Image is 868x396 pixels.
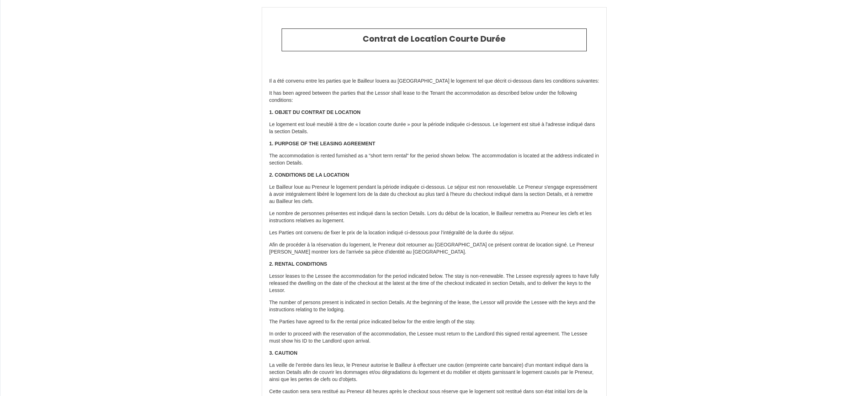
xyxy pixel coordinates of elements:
[269,210,599,224] p: Le nombre de personnes présentes est indiqué dans la section Details. Lors du début de la locatio...
[269,109,361,115] strong: 1. OBJET DU CONTRAT DE LOCATION
[287,34,581,44] h2: Contrat de Location Courte Durée
[269,273,599,294] p: Lessor leases to the Lessee the accommodation for the period indicated below. The stay is non-ren...
[269,330,599,345] p: In order to proceed with the reservation of the accommodation, the Lessee must return to the Land...
[269,299,599,313] p: The number of persons present is indicated in section Details. At the beginning of the lease, the...
[269,172,349,178] strong: 2. CONDITIONS DE LA LOCATION
[269,318,599,325] p: The Parties have agreed to fix the rental price indicated below for the entire length of the stay.
[269,78,599,85] p: Il a été convenu entre les parties que le Bailleur louera au [GEOGRAPHIC_DATA] le logement tel qu...
[269,90,599,104] p: It has been agreed between the parties that the Lessor shall lease to the Tenant the accommodatio...
[269,141,375,146] strong: 1. PURPOSE OF THE LEASING AGREEMENT
[269,152,599,167] p: The accommodation is rented furnished as a "short term rental" for the period shown below. The ac...
[269,241,599,256] p: Afin de procéder à la réservation du logement, le Preneur doit retourner au [GEOGRAPHIC_DATA] ce ...
[269,261,327,267] strong: 2. RENTAL CONDITIONS
[269,362,599,383] p: La veille de l’entrée dans les lieux, le Preneur autorise le Bailleur à effectuer une caution (em...
[269,229,599,236] p: Les Parties ont convenu de fixer le prix de la location indiqué ci-dessous pour l’intégralité de ...
[269,184,599,205] p: Le Bailleur loue au Preneur le logement pendant la période indiquée ci-dessous. Le séjour est non...
[269,350,297,356] strong: 3. CAUTION
[269,121,599,135] p: Le logement est loué meublé à titre de « location courte durée » pour la période indiquée ci-dess...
